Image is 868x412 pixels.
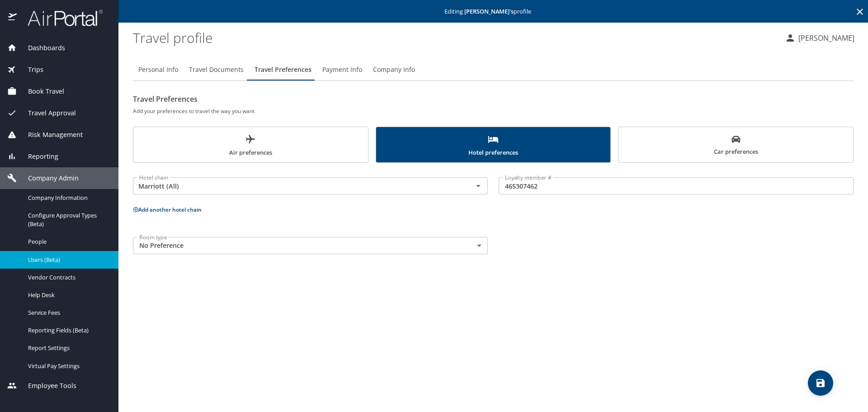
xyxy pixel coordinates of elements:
[133,106,854,116] h6: Add your preferences to travel the way you want
[28,291,108,299] span: Help Desk
[255,64,311,76] span: Travel Preferences
[17,173,79,183] span: Company Admin
[28,308,108,317] span: Service Fees
[28,326,108,335] span: Reporting Fields (Beta)
[17,130,83,140] span: Risk Management
[8,9,18,27] img: icon-airportal.png
[189,64,244,76] span: Travel Documents
[18,9,103,27] img: airportal-logo.png
[17,381,76,391] span: Employee Tools
[781,30,858,46] button: [PERSON_NAME]
[796,33,854,43] p: [PERSON_NAME]
[624,135,848,157] span: Car preferences
[28,237,108,246] span: People
[133,92,854,106] h2: Travel Preferences
[472,180,485,192] button: Open
[28,344,108,352] span: Report Settings
[382,134,605,158] span: Hotel preferences
[17,43,65,53] span: Dashboards
[322,64,362,76] span: Payment Info
[133,237,488,254] div: No Preference
[136,180,458,192] input: Select a hotel chain
[138,64,178,76] span: Personal Info
[17,65,43,75] span: Trips
[28,211,108,228] span: Configure Approval Types (Beta)
[121,9,865,14] p: Editing profile
[133,206,202,213] button: Add another hotel chain
[133,24,778,52] h1: Travel profile
[133,59,854,81] div: Profile
[373,64,415,76] span: Company Info
[28,194,108,202] span: Company Information
[17,86,64,96] span: Book Travel
[17,108,76,118] span: Travel Approval
[139,134,363,158] span: Air preferences
[28,362,108,370] span: Virtual Pay Settings
[28,273,108,282] span: Vendor Contracts
[133,127,854,163] div: scrollable force tabs example
[464,7,514,15] strong: [PERSON_NAME] 's
[28,256,108,264] span: Users (Beta)
[808,370,833,396] button: save
[17,152,58,161] span: Reporting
